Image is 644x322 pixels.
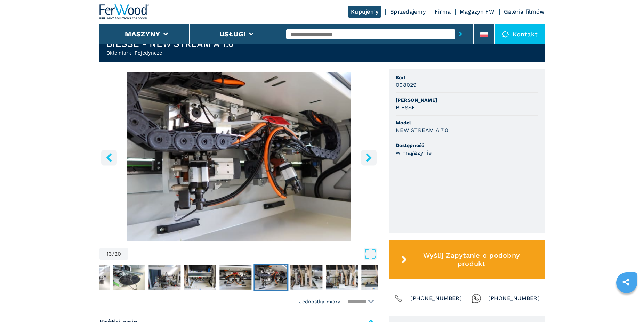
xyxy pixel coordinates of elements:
span: [PHONE_NUMBER] [488,294,540,303]
img: 7a85c2300c5da3b7d3ddc0ee9b1edcfb [255,265,287,290]
button: Go to Slide 12 [218,264,253,291]
em: Jednostka miary [299,298,340,305]
span: Wyślij Zapytanie o podobny produkt [410,251,533,268]
button: submit-button [455,26,466,42]
h3: 008029 [396,81,417,89]
img: 8cfe51b52d24335307ecf3ab042a388f [148,265,180,290]
div: Kontakt [495,24,545,44]
div: Go to Slide 13 [99,72,378,241]
img: Phone [394,294,403,303]
img: ab945748961f3a319290cbfd4d292dc9 [290,265,322,290]
span: Dostępność [396,142,538,149]
button: Wyślij Zapytanie o podobny produkt [389,240,545,279]
img: 408e540fcfeba461c99ac24731df7616 [113,265,145,290]
h3: NEW STREAM A 7.0 [396,126,448,134]
iframe: Chat [614,291,639,317]
img: a8d2127a7530f7bb0f0bcaddd2c87fcf [78,265,110,290]
span: Kod [396,74,538,81]
button: Open Fullscreen [130,248,377,260]
img: Kontakt [502,31,509,38]
span: / [112,251,114,257]
a: Kupujemy [348,6,381,18]
button: Go to Slide 11 [183,264,217,291]
a: Magazyn FW [460,8,495,15]
span: [PERSON_NAME] [396,97,538,104]
h3: BIESSE [396,104,416,112]
a: Firma [435,8,451,15]
button: Usługi [219,30,246,38]
h2: Okleiniarki Pojedyncze [106,49,234,56]
img: Whatsapp [472,294,481,303]
button: right-button [361,150,377,165]
a: sharethis [617,273,635,291]
button: Go to Slide 9 [112,264,146,291]
img: 1a0eee6dcff2ca9a2bb9b91ff133c82c [326,265,358,290]
h3: w magazynie [396,149,432,157]
button: Go to Slide 15 [324,264,359,291]
button: Maszyny [125,30,160,38]
a: Galeria filmów [504,8,545,15]
img: c2e859d5528c1670dcaf1762aa897810 [361,265,393,290]
button: Go to Slide 16 [360,264,395,291]
img: 24388235c12bde39e7208caf0c433b94 [219,265,251,290]
img: 0b8ce20b84dfa1059eba1f92e0dadbf1 [184,265,216,290]
span: 20 [114,251,121,257]
button: Go to Slide 10 [147,264,182,291]
img: Ferwood [99,4,150,19]
button: Go to Slide 8 [76,264,111,291]
span: [PHONE_NUMBER] [410,294,462,303]
img: Okleiniarki Pojedyncze BIESSE NEW STREAM A 7.0 [99,72,378,241]
a: Sprzedajemy [390,8,426,15]
span: Model [396,119,538,126]
button: Go to Slide 13 [253,264,288,291]
button: left-button [101,150,117,165]
button: Go to Slide 14 [289,264,324,291]
span: 13 [106,251,112,257]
